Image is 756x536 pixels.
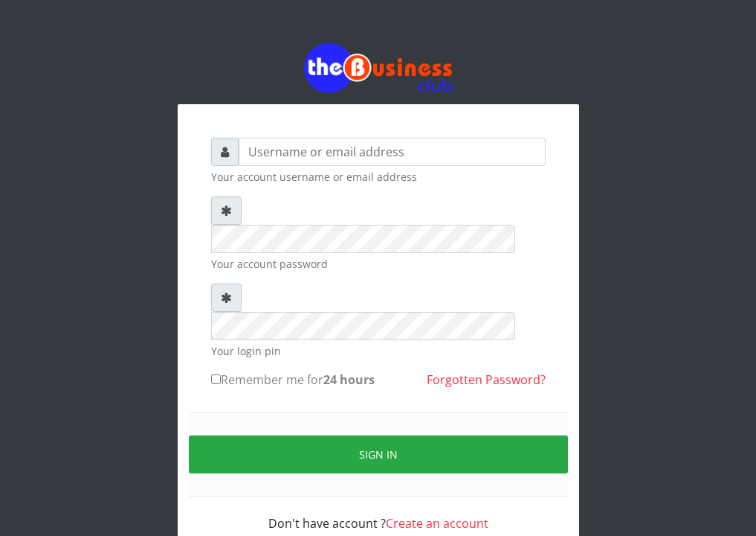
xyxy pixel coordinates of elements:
b: 24 hours [323,371,375,388]
a: Forgotten Password? [427,371,546,388]
label: Remember me for [211,371,375,389]
a: Create an account [386,515,488,532]
small: Your account username or email address [211,169,546,185]
small: Your login pin [211,343,546,359]
div: Don't have account ? [211,497,546,532]
small: Your account password [211,256,546,272]
input: Username or email address [239,138,546,166]
input: Remember me for24 hours [211,374,221,384]
button: Sign in [189,435,568,473]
